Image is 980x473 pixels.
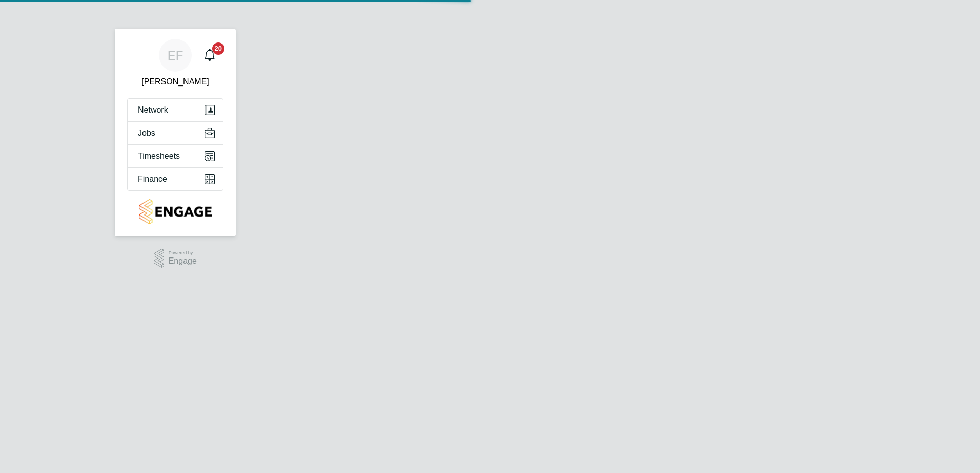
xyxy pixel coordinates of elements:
a: EF[PERSON_NAME] [127,39,223,88]
a: 20 [199,39,220,72]
a: Go to home page [127,199,223,224]
span: Finance [138,175,167,184]
button: Network [128,99,223,121]
a: Powered byEngage [154,249,197,268]
nav: Main navigation [115,29,236,236]
span: Jobs [138,128,155,138]
span: Network [138,105,168,115]
span: Emma Forsyth [127,76,223,88]
span: EF [168,49,183,62]
button: Jobs [128,122,223,144]
button: Finance [128,168,223,190]
span: Timesheets [138,152,180,161]
button: Timesheets [128,145,223,167]
span: Powered by [169,249,197,257]
span: 20 [212,42,224,55]
span: Engage [169,257,197,266]
img: countryside-properties-logo-retina.png [139,199,211,224]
